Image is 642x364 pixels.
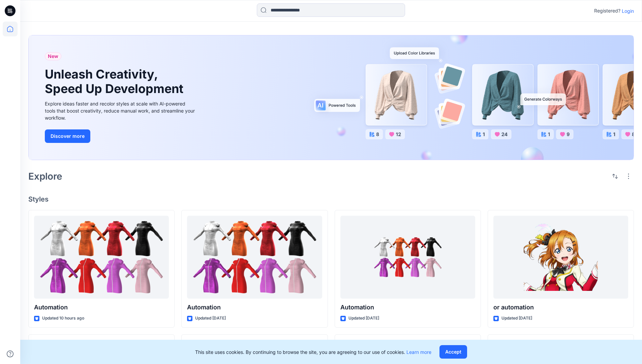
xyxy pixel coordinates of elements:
[340,216,475,299] a: Automation
[195,348,431,356] p: This site uses cookies. By continuing to browse the site, you are agreeing to our use of cookies.
[493,303,628,312] p: or automation
[195,315,226,322] p: Updated [DATE]
[42,315,84,322] p: Updated 10 hours ago
[28,195,634,203] h4: Styles
[594,7,620,15] p: Registered?
[34,216,169,299] a: Automation
[187,303,322,312] p: Automation
[340,303,475,312] p: Automation
[45,100,196,121] div: Explore ideas faster and recolor styles at scale with AI-powered tools that boost creativity, red...
[48,52,58,60] span: New
[348,315,379,322] p: Updated [DATE]
[28,171,62,182] h2: Explore
[187,216,322,299] a: Automation
[45,129,90,143] button: Discover more
[45,129,196,143] a: Discover more
[406,349,431,355] a: Learn more
[34,303,169,312] p: Automation
[622,7,634,14] p: Login
[493,216,628,299] a: or automation
[439,345,467,359] button: Accept
[45,67,186,96] h1: Unleash Creativity, Speed Up Development
[501,315,532,322] p: Updated [DATE]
